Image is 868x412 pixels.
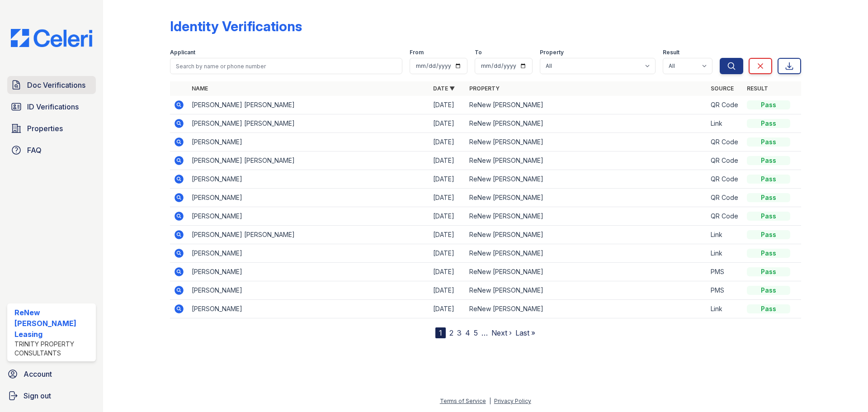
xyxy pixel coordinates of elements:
[188,300,429,318] td: [PERSON_NAME]
[410,49,424,56] label: From
[7,98,96,116] a: ID Verifications
[188,133,429,152] td: [PERSON_NAME]
[435,327,446,338] div: 1
[489,398,491,404] div: |
[429,133,466,152] td: [DATE]
[747,249,790,258] div: Pass
[188,189,429,207] td: [PERSON_NAME]
[747,304,790,313] div: Pass
[707,281,743,300] td: PMS
[188,96,429,114] td: [PERSON_NAME] [PERSON_NAME]
[515,328,535,337] a: Last »
[429,244,466,263] td: [DATE]
[24,390,51,401] span: Sign out
[747,100,790,109] div: Pass
[188,244,429,263] td: [PERSON_NAME]
[449,328,453,337] a: 2
[188,170,429,189] td: [PERSON_NAME]
[429,263,466,281] td: [DATE]
[429,281,466,300] td: [DATE]
[188,281,429,300] td: [PERSON_NAME]
[466,170,707,189] td: ReNew [PERSON_NAME]
[747,230,790,239] div: Pass
[747,193,790,202] div: Pass
[4,387,99,405] a: Sign out
[27,101,79,112] span: ID Verifications
[481,327,488,338] span: …
[469,85,500,92] a: Property
[707,226,743,244] td: Link
[429,170,466,189] td: [DATE]
[707,207,743,226] td: QR Code
[747,137,790,147] div: Pass
[24,369,52,379] span: Account
[466,263,707,281] td: ReNew [PERSON_NAME]
[466,133,707,152] td: ReNew [PERSON_NAME]
[429,96,466,114] td: [DATE]
[429,226,466,244] td: [DATE]
[188,263,429,281] td: [PERSON_NAME]
[192,85,208,92] a: Name
[14,340,92,358] div: Trinity Property Consultants
[429,152,466,170] td: [DATE]
[440,398,486,404] a: Terms of Service
[466,114,707,133] td: ReNew [PERSON_NAME]
[491,328,512,337] a: Next ›
[707,114,743,133] td: Link
[4,29,99,47] img: CE_Logo_Blue-a8612792a0a2168367f1c8372b55b34899dd931a85d93a1a3d3e32e68fde9ad4.png
[4,365,99,383] a: Account
[14,307,92,340] div: ReNew [PERSON_NAME] Leasing
[494,398,531,404] a: Privacy Policy
[707,96,743,114] td: QR Code
[429,300,466,318] td: [DATE]
[27,80,85,90] span: Doc Verifications
[747,286,790,295] div: Pass
[747,267,790,276] div: Pass
[474,328,478,337] a: 5
[7,76,96,94] a: Doc Verifications
[170,49,195,56] label: Applicant
[188,226,429,244] td: [PERSON_NAME] [PERSON_NAME]
[475,49,482,56] label: To
[747,156,790,165] div: Pass
[707,244,743,263] td: Link
[747,85,768,92] a: Result
[663,49,679,56] label: Result
[466,244,707,263] td: ReNew [PERSON_NAME]
[170,58,402,74] input: Search by name or phone number
[707,133,743,152] td: QR Code
[707,263,743,281] td: PMS
[7,119,96,137] a: Properties
[466,281,707,300] td: ReNew [PERSON_NAME]
[466,96,707,114] td: ReNew [PERSON_NAME]
[457,328,462,337] a: 3
[170,18,302,34] div: Identity Verifications
[707,300,743,318] td: Link
[747,212,790,221] div: Pass
[7,141,96,159] a: FAQ
[466,226,707,244] td: ReNew [PERSON_NAME]
[27,145,42,156] span: FAQ
[429,189,466,207] td: [DATE]
[27,123,63,134] span: Properties
[747,175,790,184] div: Pass
[711,85,734,92] a: Source
[465,328,470,337] a: 4
[540,49,564,56] label: Property
[188,152,429,170] td: [PERSON_NAME] [PERSON_NAME]
[747,119,790,128] div: Pass
[466,152,707,170] td: ReNew [PERSON_NAME]
[466,207,707,226] td: ReNew [PERSON_NAME]
[188,114,429,133] td: [PERSON_NAME] [PERSON_NAME]
[429,207,466,226] td: [DATE]
[188,207,429,226] td: [PERSON_NAME]
[429,114,466,133] td: [DATE]
[466,189,707,207] td: ReNew [PERSON_NAME]
[707,170,743,189] td: QR Code
[466,300,707,318] td: ReNew [PERSON_NAME]
[707,189,743,207] td: QR Code
[707,152,743,170] td: QR Code
[433,85,455,92] a: Date ▼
